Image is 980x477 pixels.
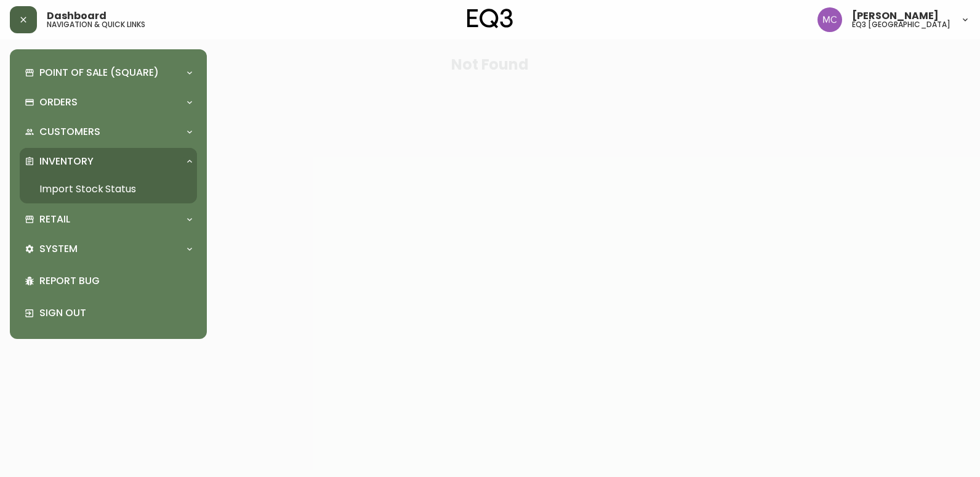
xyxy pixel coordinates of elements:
[39,242,78,256] p: System
[39,274,192,288] p: Report Bug
[20,118,197,145] div: Customers
[852,11,939,21] span: [PERSON_NAME]
[20,59,197,86] div: Point of Sale (Square)
[20,148,197,175] div: Inventory
[20,175,197,203] a: Import Stock Status
[39,66,159,79] p: Point of Sale (Square)
[467,9,513,28] img: logo
[47,11,106,21] span: Dashboard
[852,21,950,28] h5: eq3 [GEOGRAPHIC_DATA]
[817,7,842,32] img: 6dbdb61c5655a9a555815750a11666cc
[20,297,197,329] div: Sign Out
[20,206,197,233] div: Retail
[39,96,78,109] p: Orders
[20,265,197,297] div: Report Bug
[20,235,197,263] div: System
[39,213,70,226] p: Retail
[39,125,100,139] p: Customers
[39,155,94,168] p: Inventory
[47,21,145,28] h5: navigation & quick links
[39,306,192,320] p: Sign Out
[20,89,197,116] div: Orders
